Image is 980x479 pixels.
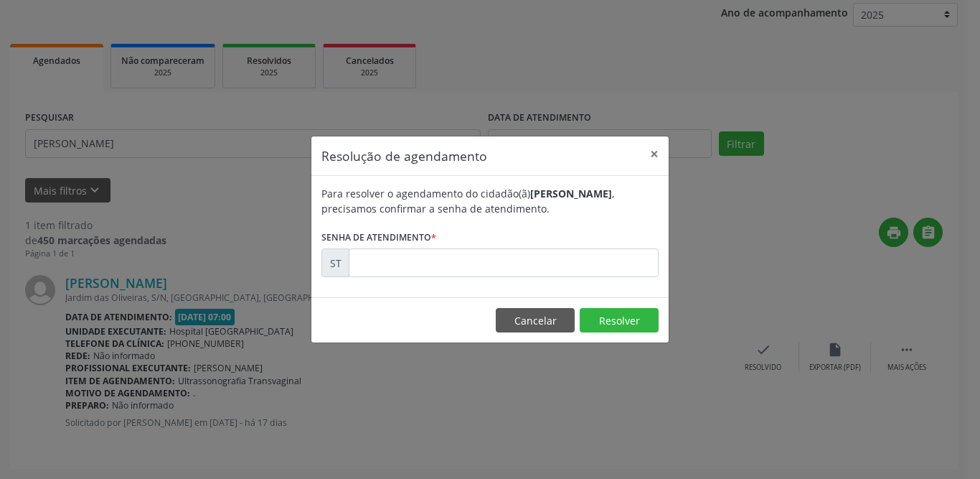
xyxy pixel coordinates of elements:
[640,136,669,172] button: Close
[530,187,612,200] b: [PERSON_NAME]
[496,308,575,332] button: Cancelar
[321,186,659,216] div: Para resolver o agendamento do cidadão(ã) , precisamos confirmar a senha de atendimento.
[321,248,349,277] div: ST
[321,147,487,165] h5: Resolução de agendamento
[580,308,659,332] button: Resolver
[321,226,436,248] label: Senha de atendimento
